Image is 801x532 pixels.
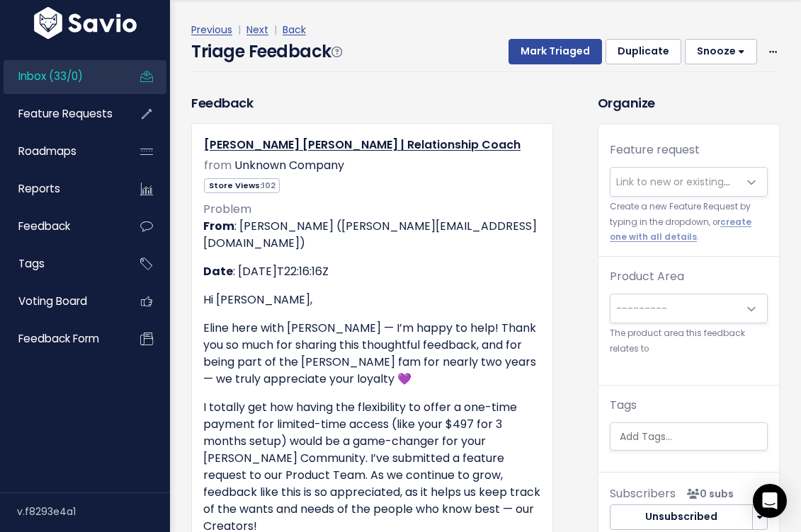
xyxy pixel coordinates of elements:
[234,156,344,176] div: Unknown Company
[30,7,140,39] img: logo-white.9d6f32f41409.svg
[18,331,99,346] span: Feedback form
[753,484,787,518] div: Open Intercom Messenger
[4,173,118,205] a: Reports
[4,285,118,318] a: Voting Board
[18,181,60,196] span: Reports
[246,23,268,37] a: Next
[610,268,684,285] label: Product Area
[18,219,70,233] span: Feedback
[203,263,541,280] p: : [DATE]T22:16:16Z
[18,69,83,83] span: Inbox (33/0)
[509,39,602,64] button: Mark Triaged
[616,301,667,316] span: ---------
[17,493,170,530] div: v.f8293e4a1
[283,23,306,37] a: Back
[204,137,521,153] a: [PERSON_NAME] [PERSON_NAME] | Relationship Coach
[18,144,76,158] span: Roadmaps
[4,210,118,243] a: Feedback
[610,485,676,502] span: Subscribers
[681,487,734,501] span: 0 subs
[610,504,753,530] button: Unsubscribed
[203,291,541,308] p: Hi [PERSON_NAME],
[610,326,768,357] small: The product area this feedback relates to
[203,218,541,252] p: : [PERSON_NAME] ([PERSON_NAME][EMAIL_ADDRESS][DOMAIN_NAME])
[610,199,768,245] small: Create a new Feature Request by typing in the dropdown, or .
[203,320,541,388] p: Eline here with [PERSON_NAME] — I’m happy to help! Thank you so much for sharing this thoughtful ...
[191,23,232,37] a: Previous
[4,248,118,280] a: Tags
[610,397,637,414] label: Tags
[18,106,113,121] span: Feature Requests
[4,98,118,130] a: Feature Requests
[203,218,234,234] strong: From
[610,141,700,158] label: Feature request
[685,39,757,64] button: Snooze
[606,39,681,64] button: Duplicate
[203,263,233,279] strong: Date
[598,93,780,112] h3: Organize
[204,178,280,193] span: Store Views:
[204,157,232,173] span: from
[4,60,118,93] a: Inbox (33/0)
[4,135,118,168] a: Roadmaps
[18,256,45,271] span: Tags
[191,93,253,112] h3: Feedback
[262,180,275,191] span: 102
[4,323,118,355] a: Feedback form
[18,294,87,308] span: Voting Board
[235,23,244,37] span: |
[271,23,280,37] span: |
[191,39,341,64] h4: Triage Feedback
[203,201,251,217] span: Problem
